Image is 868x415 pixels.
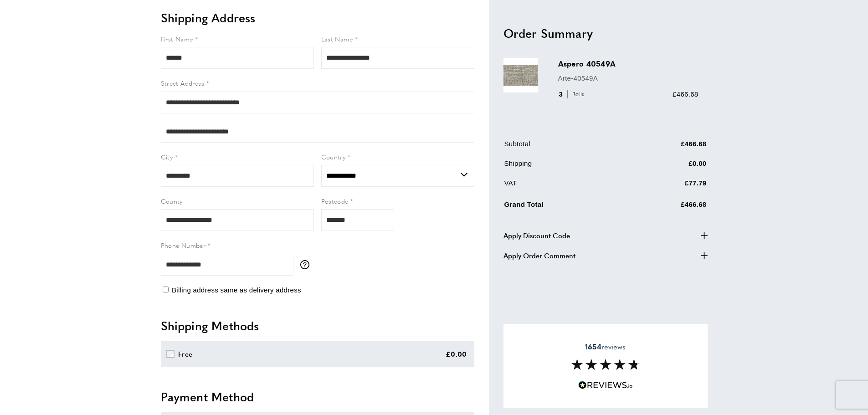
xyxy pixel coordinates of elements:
strong: 1654 [585,341,601,352]
span: Rolls [567,90,587,98]
img: Reviews section [571,359,640,370]
td: £466.68 [627,138,707,156]
td: £466.68 [627,197,707,216]
h2: Order Summary [503,25,708,41]
span: First Name [161,34,193,43]
span: Phone Number [161,241,206,250]
td: Subtotal [504,138,627,156]
button: More information [300,260,314,269]
img: Aspero 40549A [503,58,538,92]
h2: Shipping Address [161,10,474,26]
td: £77.79 [627,177,707,195]
div: 3 [558,88,588,99]
span: £466.68 [673,90,698,97]
td: Shipping [504,158,627,175]
span: Billing address same as delivery address [172,286,301,294]
span: Apply Order Comment [503,250,575,261]
h2: Payment Method [161,389,474,405]
p: Arte-40549A [558,72,699,83]
h2: Shipping Methods [161,318,474,334]
span: Street Address [161,78,205,87]
input: Billing address same as delivery address [163,287,169,292]
span: Country [321,152,346,161]
span: Last Name [321,34,353,43]
span: City [161,152,173,161]
td: VAT [504,177,627,195]
div: £0.00 [446,348,467,359]
img: Reviews.io 5 stars [578,381,633,389]
span: County [161,196,183,205]
div: Free [178,348,192,359]
td: £0.00 [627,158,707,175]
span: Postcode [321,196,349,205]
span: reviews [585,342,626,351]
span: Apply Discount Code [503,230,570,241]
td: Grand Total [504,197,627,216]
h3: Aspero 40549A [558,58,699,69]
